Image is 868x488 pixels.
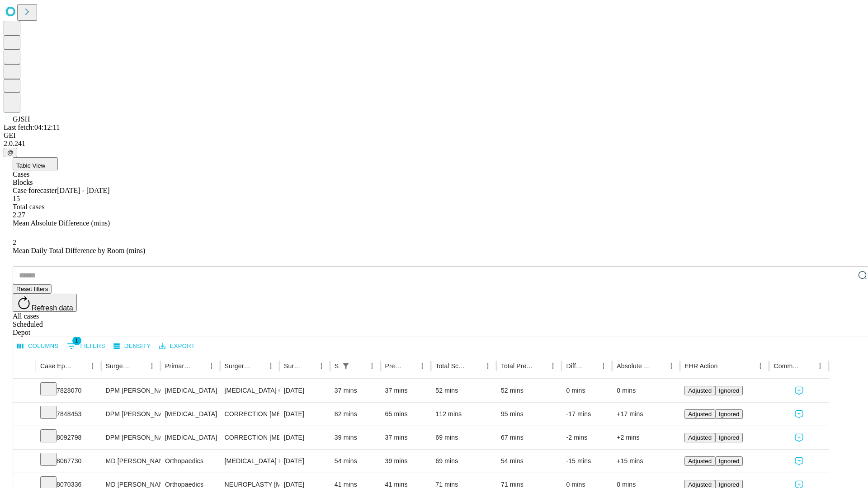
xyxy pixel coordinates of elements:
[18,430,31,446] button: Expand
[4,140,864,148] div: 2.0.241
[284,403,325,426] div: [DATE]
[13,195,20,202] span: 15
[72,336,81,345] span: 1
[32,304,73,312] span: Refresh data
[684,362,717,370] div: EHR Action
[13,239,16,246] span: 2
[225,379,275,402] div: [MEDICAL_DATA] COMPLETE EXCISION 5TH [MEDICAL_DATA] HEAD
[13,187,57,194] span: Case forecaster
[18,407,31,422] button: Expand
[585,360,597,372] button: Sort
[165,426,215,449] div: [MEDICAL_DATA]
[469,360,481,372] button: Sort
[719,434,739,441] span: Ignored
[534,360,547,372] button: Sort
[715,433,743,442] button: Ignored
[13,157,58,170] button: Table View
[13,247,145,254] span: Mean Daily Total Difference by Room (mins)
[335,362,339,370] div: Scheduled In Room Duration
[106,379,156,402] div: DPM [PERSON_NAME] [PERSON_NAME]
[74,360,86,372] button: Sort
[18,383,31,399] button: Expand
[617,403,675,426] div: +17 mins
[501,426,557,449] div: 67 mins
[252,360,264,372] button: Sort
[205,360,218,372] button: Menu
[165,450,215,473] div: Orthopaedics
[13,294,77,312] button: Refresh data
[225,362,251,370] div: Surgery Name
[315,360,328,372] button: Menu
[284,450,325,473] div: [DATE]
[40,362,73,370] div: Case Epic Id
[501,362,533,370] div: Total Predicted Duration
[193,360,205,372] button: Sort
[86,360,99,372] button: Menu
[566,379,608,402] div: 0 mins
[719,481,739,488] span: Ignored
[40,403,97,426] div: 7848453
[18,454,31,469] button: Expand
[13,219,110,227] span: Mean Absolute Difference (mins)
[684,386,715,395] button: Adjusted
[715,456,743,466] button: Ignored
[284,379,325,402] div: [DATE]
[501,403,557,426] div: 95 mins
[435,362,468,370] div: Total Scheduled Duration
[106,450,156,473] div: MD [PERSON_NAME] [PERSON_NAME]
[4,148,17,157] button: @
[754,360,767,372] button: Menu
[284,426,325,449] div: [DATE]
[40,379,97,402] div: 7828070
[688,481,712,488] span: Adjusted
[366,360,378,372] button: Menu
[385,450,427,473] div: 39 mins
[40,426,97,449] div: 8092798
[566,426,608,449] div: -2 mins
[106,426,156,449] div: DPM [PERSON_NAME] [PERSON_NAME]
[801,360,814,372] button: Sort
[665,360,678,372] button: Menu
[566,450,608,473] div: -15 mins
[106,403,156,426] div: DPM [PERSON_NAME] [PERSON_NAME]
[617,379,675,402] div: 0 mins
[165,362,191,370] div: Primary Service
[225,426,275,449] div: CORRECTION [MEDICAL_DATA]
[335,403,376,426] div: 82 mins
[165,403,215,426] div: [MEDICAL_DATA]
[435,403,492,426] div: 112 mins
[57,187,109,194] span: [DATE] - [DATE]
[688,434,712,441] span: Adjusted
[335,426,376,449] div: 39 mins
[13,203,44,211] span: Total cases
[157,339,197,353] button: Export
[146,360,158,372] button: Menu
[403,360,416,372] button: Sort
[13,115,30,123] span: GJSH
[13,284,52,294] button: Reset filters
[435,379,492,402] div: 52 mins
[684,409,715,419] button: Adjusted
[501,379,557,402] div: 52 mins
[719,458,739,465] span: Ignored
[719,411,739,418] span: Ignored
[13,211,25,219] span: 2.27
[7,149,14,156] span: @
[715,409,743,419] button: Ignored
[566,362,584,370] div: Difference
[684,456,715,466] button: Adjusted
[4,131,864,140] div: GEI
[385,403,427,426] div: 65 mins
[617,450,675,473] div: +15 mins
[435,450,492,473] div: 69 mins
[353,360,366,372] button: Sort
[264,360,277,372] button: Menu
[688,387,712,394] span: Adjusted
[16,286,48,292] span: Reset filters
[340,360,352,372] button: Show filters
[481,360,494,372] button: Menu
[133,360,146,372] button: Sort
[617,362,651,370] div: Absolute Difference
[165,379,215,402] div: [MEDICAL_DATA]
[302,360,315,372] button: Sort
